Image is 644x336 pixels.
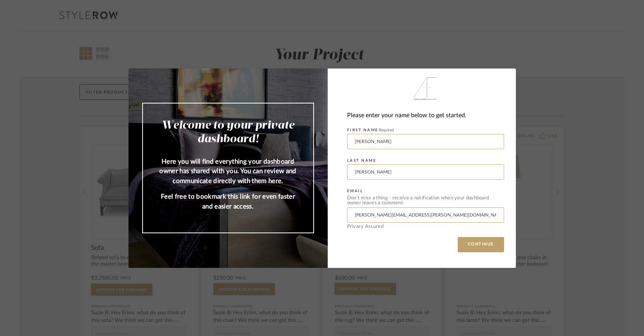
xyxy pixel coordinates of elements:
[347,196,504,205] div: Don’t miss a thing - receive a notification when your dashboard owner leaves a comment.
[347,158,377,163] label: LAST NAME
[347,207,504,223] input: Enter Email
[347,164,504,180] input: Enter Last Name
[347,134,504,149] input: Enter First Name
[458,237,504,252] button: CONTINUE
[158,119,298,146] h2: Welcome to your private dashboard!
[158,192,298,211] p: Feel free to bookmark this link for even faster and easier access.
[347,189,363,193] label: EMAIL
[379,128,394,132] span: Required
[347,110,504,121] div: Please enter your name below to get started.
[158,157,298,186] p: Here you will find everything your dashboard owner has shared with you. You can review and commun...
[347,128,394,132] label: FIRST NAME
[347,224,504,229] div: Privacy Assured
